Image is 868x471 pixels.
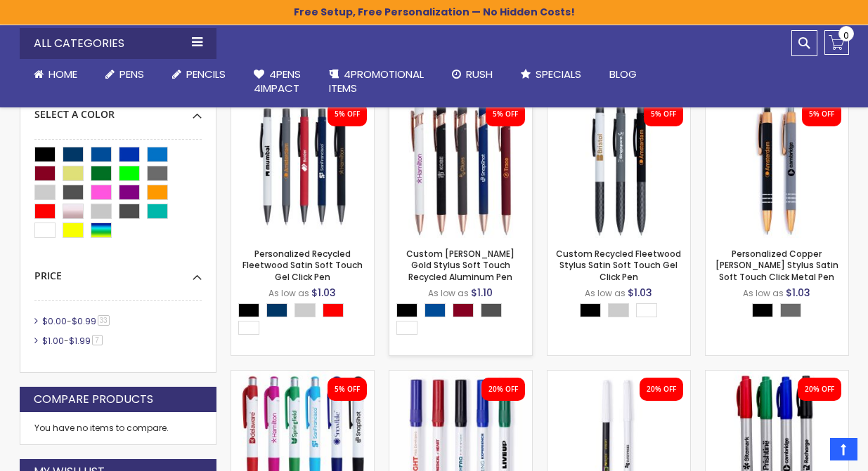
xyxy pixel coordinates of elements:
[548,370,690,382] a: Customized Dry Erase Fine Tip Permanent Marker - Full Color Imprint
[335,385,360,394] div: 5% OFF
[389,95,532,238] img: Custom Lexi Rose Gold Stylus Soft Touch Recycled Aluminum Pen
[20,59,91,90] a: Home
[471,286,493,300] span: $1.10
[493,110,518,119] div: 5% OFF
[453,303,474,317] div: Burgundy
[315,59,438,105] a: 4PROMOTIONALITEMS
[595,59,651,90] a: Blog
[780,303,801,317] div: Grey
[34,259,202,283] div: Price
[389,370,532,382] a: Promo Dry Erase No Roll Marker - Full Color Imprint
[636,303,657,317] div: White
[42,335,64,347] span: $1.00
[428,287,469,299] span: As low as
[329,67,424,95] span: 4PROMOTIONAL ITEMS
[651,110,676,119] div: 5% OFF
[231,95,374,238] img: Personalized Recycled Fleetwood Satin Soft Touch Gel Click Pen
[843,29,849,42] span: 0
[238,303,374,338] div: Select A Color
[311,286,336,300] span: $1.03
[628,286,652,300] span: $1.03
[488,385,518,394] div: 20% OFF
[396,321,417,335] div: White
[743,287,784,299] span: As low as
[69,335,91,347] span: $1.99
[268,287,309,299] span: As low as
[42,315,67,327] span: $0.00
[98,315,110,326] span: 33
[507,59,595,90] a: Specials
[20,412,216,445] div: You have no items to compare.
[158,59,240,90] a: Pencils
[752,303,773,317] div: Black
[39,315,115,327] a: $0.00-$0.9933
[481,303,502,317] div: Gunmetal
[752,303,808,321] div: Select A Color
[548,95,690,238] img: Custom Recycled Fleetwood Stylus Satin Soft Touch Gel Click Pen
[119,67,144,81] span: Pens
[396,303,532,338] div: Select A Color
[240,59,315,105] a: 4Pens4impact
[609,67,637,81] span: Blog
[231,370,374,382] a: Eco Maddie Recycled Plastic Gel Click Pen
[585,287,626,299] span: As low as
[266,303,287,317] div: Navy Blue
[466,67,493,81] span: Rush
[809,110,834,119] div: 5% OFF
[830,438,857,460] a: Top
[706,95,848,238] img: Personalized Copper Penny Stylus Satin Soft Touch Click Metal Pen
[425,303,446,317] div: Dark Blue
[72,315,96,327] span: $0.99
[706,370,848,382] a: Perma-Sharp Permanet Marker - Full Color Imprint
[536,67,581,81] span: Specials
[556,248,681,282] a: Custom Recycled Fleetwood Stylus Satin Soft Touch Gel Click Pen
[20,28,216,59] div: All Categories
[34,392,153,407] strong: Compare Products
[91,59,158,90] a: Pens
[406,248,514,282] a: Custom [PERSON_NAME] Gold Stylus Soft Touch Recycled Aluminum Pen
[786,286,810,300] span: $1.03
[323,303,344,317] div: Red
[39,335,108,347] a: $1.00-$1.997
[238,303,259,317] div: Black
[396,303,417,317] div: Black
[647,385,676,394] div: 20% OFF
[92,335,103,345] span: 7
[824,30,849,55] a: 0
[186,67,226,81] span: Pencils
[34,98,202,121] div: Select A Color
[438,59,507,90] a: Rush
[294,303,316,317] div: Grey Light
[335,110,360,119] div: 5% OFF
[48,67,77,81] span: Home
[242,248,363,282] a: Personalized Recycled Fleetwood Satin Soft Touch Gel Click Pen
[238,321,259,335] div: White
[580,303,601,317] div: Black
[715,248,838,282] a: Personalized Copper [PERSON_NAME] Stylus Satin Soft Touch Click Metal Pen
[254,67,301,95] span: 4Pens 4impact
[608,303,629,317] div: Grey Light
[805,385,834,394] div: 20% OFF
[580,303,664,321] div: Select A Color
